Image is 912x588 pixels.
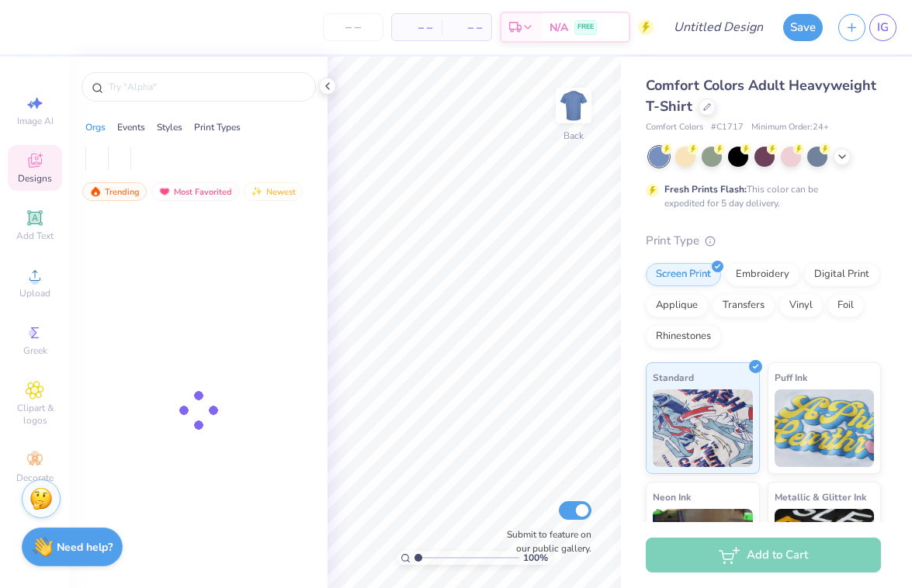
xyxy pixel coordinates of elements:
[117,120,145,134] div: Events
[18,172,52,185] span: Designs
[550,19,568,36] span: N/A
[877,19,889,36] span: IG
[646,294,708,317] div: Applique
[157,120,182,134] div: Styles
[646,121,703,134] span: Comfort Colors
[107,79,306,95] input: Try "Alpha"
[726,263,799,286] div: Embroidery
[751,121,829,134] span: Minimum Order: 24 +
[646,76,876,116] span: Comfort Colors Adult Heavyweight T-Shirt
[8,402,62,427] span: Clipart & logos
[775,509,875,586] img: Metallic & Glitter Ink
[558,90,589,121] img: Back
[23,344,47,357] span: Greek
[451,19,482,36] span: – –
[653,509,753,586] img: Neon Ink
[775,369,807,386] span: Puff Ink
[89,186,102,197] img: trending.gif
[57,540,113,555] strong: Need help?
[577,22,594,33] span: FREE
[653,489,691,505] span: Neon Ink
[16,230,54,242] span: Add Text
[664,182,855,210] div: This color can be expedited for 5 day delivery.
[251,186,263,197] img: Newest.gif
[194,120,241,134] div: Print Types
[664,183,747,195] strong: Fresh Prints Flash:
[646,232,881,250] div: Print Type
[869,14,896,41] a: IG
[16,472,54,484] span: Decorate
[82,182,147,201] div: Trending
[653,369,694,386] span: Standard
[653,389,753,467] img: Standard
[158,186,171,197] img: most_fav.gif
[244,182,303,201] div: Newest
[661,12,775,43] input: Untitled Design
[713,294,775,317] div: Transfers
[151,182,239,201] div: Most Favorited
[17,115,54,127] span: Image AI
[323,13,383,41] input: – –
[563,129,584,143] div: Back
[523,551,548,565] span: 100 %
[775,389,875,467] img: Puff Ink
[19,287,50,299] span: Upload
[775,489,866,505] span: Metallic & Glitter Ink
[827,294,864,317] div: Foil
[498,527,591,555] label: Submit to feature on our public gallery.
[711,121,744,134] span: # C1717
[804,263,879,286] div: Digital Print
[85,120,106,134] div: Orgs
[646,263,721,286] div: Screen Print
[783,14,823,41] button: Save
[779,294,823,317] div: Vinyl
[646,325,721,348] div: Rhinestones
[401,19,432,36] span: – –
